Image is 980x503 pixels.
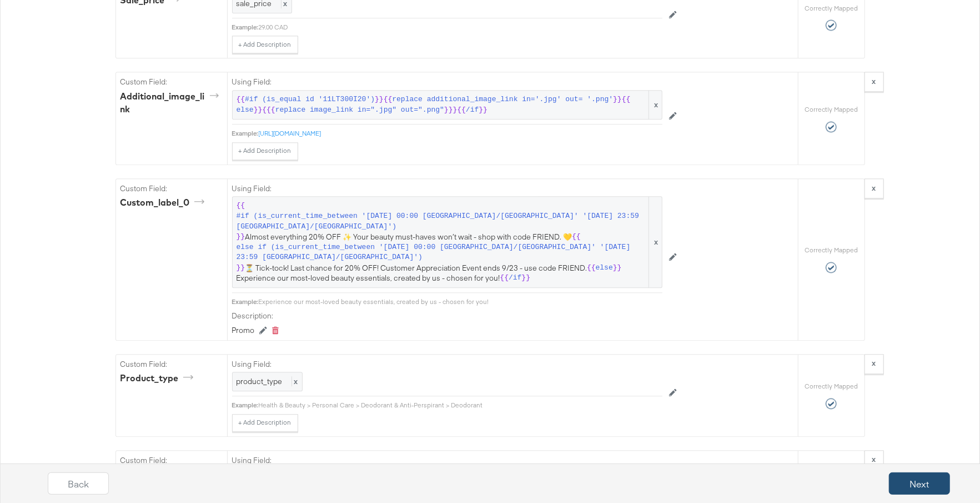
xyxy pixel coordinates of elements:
div: Example: [232,297,259,306]
span: }}} [444,105,457,116]
label: Correctly Mapped [805,105,858,114]
label: Correctly Mapped [805,246,858,255]
span: #if (is_equal id '11LT300I20') [245,94,375,105]
button: + Add Description [232,142,298,160]
div: Example: [232,129,259,138]
span: {{ [572,232,581,242]
button: Back [48,472,109,495]
div: Example: [232,23,259,32]
label: Using Field: [232,77,662,87]
span: x [649,91,662,119]
div: Experience our most-loved beauty essentials, created by us - chosen for you! [259,297,662,306]
span: #if (is_current_time_between '[DATE] 00:00 [GEOGRAPHIC_DATA]/[GEOGRAPHIC_DATA]' '[DATE] 23:59 [GE... [237,211,647,232]
button: x [865,72,884,92]
span: }} [613,263,622,273]
span: x [292,376,298,386]
strong: x [872,454,876,464]
span: }} [522,273,531,283]
span: else [596,263,613,273]
a: [URL][DOMAIN_NAME] [259,129,321,137]
label: Correctly Mapped [805,382,858,391]
label: Using Field: [232,359,662,370]
span: {{{ [262,105,275,116]
span: else [237,105,254,116]
label: Custom Field: [120,359,223,370]
button: Next [889,472,950,495]
span: replace image_link in=".jpg" out=".png" [275,105,444,116]
span: Almost everything 20% OFF ✨ Your beauty must-haves won’t wait - shop with code FRIEND. 💛 ⏳ Tick-t... [237,201,658,283]
span: }} [237,232,245,242]
label: Using Field: [232,183,662,194]
label: Correctly Mapped [805,4,858,13]
span: {{ [587,263,596,273]
div: additional_image_link [120,90,223,116]
div: product_type [120,372,197,385]
label: Custom Field: [120,183,223,194]
button: x [865,450,884,470]
span: {{ [237,94,245,105]
span: {{ [384,94,393,105]
span: else if (is_current_time_between '[DATE] 00:00 [GEOGRAPHIC_DATA]/[GEOGRAPHIC_DATA]' '[DATE] 23:59... [237,242,647,263]
span: }} [254,105,263,116]
span: x [649,197,662,287]
div: Example: [232,401,259,410]
div: 29.00 CAD [259,23,662,32]
label: Custom Field: [120,77,223,87]
strong: x [872,358,876,368]
span: product_type [237,376,283,386]
button: + Add Description [232,36,298,53]
span: /if [466,105,479,116]
span: }} [613,94,622,105]
span: }} [479,105,488,116]
span: }} [237,263,245,273]
label: Description: [232,311,662,321]
strong: x [872,76,876,86]
span: {{ [457,105,466,116]
button: + Add Description [232,414,298,432]
span: {{ [237,201,245,211]
button: x [865,354,884,374]
strong: x [872,183,876,193]
span: /if [509,273,521,283]
span: replace additional_image_link in='.jpg' out= '.png' [392,94,613,105]
div: custom_label_0 [120,196,208,209]
div: Health & Beauty > Personal Care > Deodorant & Anti-Perspirant > Deodorant [259,401,662,410]
button: x [865,178,884,198]
span: {{ [622,94,631,105]
span: }} [375,94,384,105]
span: {{ [500,273,509,283]
div: Promo [232,325,255,336]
